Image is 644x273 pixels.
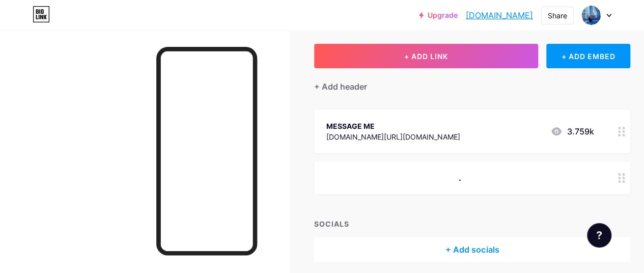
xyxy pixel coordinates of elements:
[404,52,448,61] span: + ADD LINK
[326,121,460,131] div: MESSAGE ME
[314,80,367,93] div: + Add header
[581,6,601,25] img: merrymae
[546,44,630,68] div: + ADD EMBED
[314,237,630,262] div: + Add socials
[419,11,458,19] a: Upgrade
[548,10,567,21] div: Share
[326,172,594,184] div: .
[314,44,538,68] button: + ADD LINK
[466,9,533,21] a: [DOMAIN_NAME]
[326,131,460,142] div: [DOMAIN_NAME][URL][DOMAIN_NAME]
[314,219,630,229] div: SOCIALS
[550,125,594,138] div: 3.759k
